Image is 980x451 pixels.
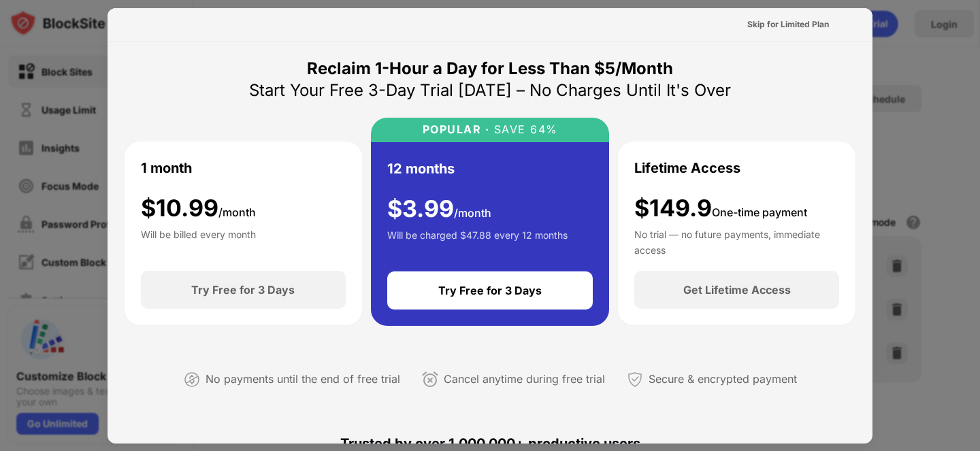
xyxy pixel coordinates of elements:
div: $149.9 [634,195,807,222]
div: 1 month [141,158,192,178]
div: 12 months [387,158,455,179]
div: Reclaim 1-Hour a Day for Less Than $5/Month [307,58,673,80]
span: /month [454,206,491,220]
div: Get Lifetime Access [683,283,791,297]
span: One-time payment [712,205,807,219]
div: Start Your Free 3-Day Trial [DATE] – No Charges Until It's Over [249,80,731,101]
div: $ 10.99 [141,195,256,222]
div: Will be billed every month [141,227,256,254]
div: Try Free for 3 Days [438,284,542,297]
div: SAVE 64% [489,123,558,136]
div: No trial — no future payments, immediate access [634,227,839,254]
div: Will be charged $47.88 every 12 months [387,228,568,255]
span: /month [218,205,256,219]
div: Skip for Limited Plan [747,18,829,31]
img: secured-payment [627,371,643,388]
img: not-paying [184,371,200,388]
img: cancel-anytime [422,371,438,388]
div: No payments until the end of free trial [206,369,400,389]
div: $ 3.99 [387,195,491,223]
div: Cancel anytime during free trial [444,369,605,389]
div: Secure & encrypted payment [649,369,797,389]
div: Lifetime Access [634,158,740,178]
div: POPULAR · [423,123,490,136]
div: Try Free for 3 Days [191,283,295,297]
